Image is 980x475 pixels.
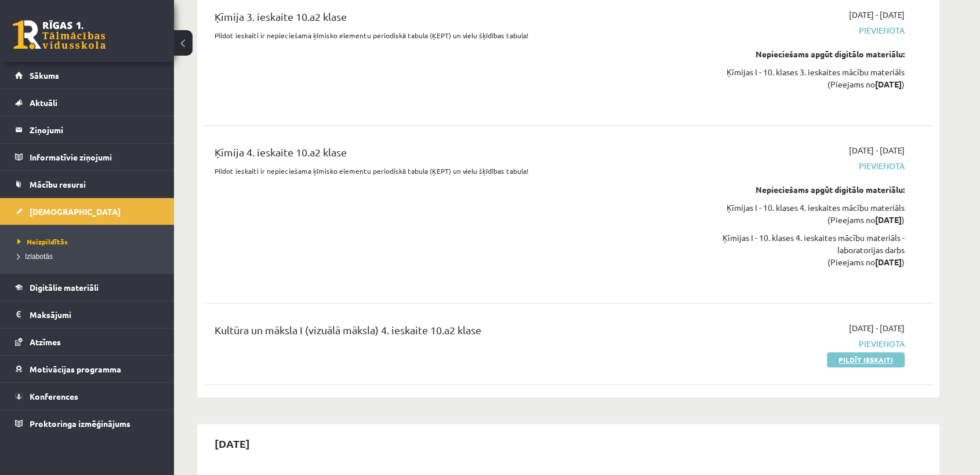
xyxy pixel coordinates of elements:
[30,301,159,328] legend: Maksājumi
[30,116,159,143] legend: Ziņojumi
[15,328,159,355] a: Atzīmes
[849,9,905,21] span: [DATE] - [DATE]
[686,202,905,226] div: Ķīmijas I - 10. klases 4. ieskaites mācību materiāls (Pieejams no )
[30,206,121,217] span: [DEMOGRAPHIC_DATA]
[215,322,669,344] div: Kultūra un māksla I (vizuālā māksla) 4. ieskaite 10.a2 klase
[13,20,106,49] a: Rīgas 1. Tālmācības vidusskola
[686,66,905,90] div: Ķīmijas I - 10. klases 3. ieskaites mācību materiāls (Pieejams no )
[849,144,905,156] span: [DATE] - [DATE]
[15,410,159,437] a: Proktoringa izmēģinājums
[17,237,68,246] span: Neizpildītās
[686,160,905,172] span: Pievienota
[215,9,669,30] div: Ķīmija 3. ieskaite 10.a2 klase
[15,356,159,382] a: Motivācijas programma
[15,62,159,89] a: Sākums
[215,30,669,41] p: Pildot ieskaiti ir nepieciešama ķīmisko elementu periodiskā tabula (ĶEPT) un vielu šķīdības tabula!
[215,144,669,166] div: Ķīmija 4. ieskaite 10.a2 klase
[15,383,159,410] a: Konferences
[686,338,905,350] span: Pievienota
[15,89,159,116] a: Aktuāli
[875,214,902,225] strong: [DATE]
[686,184,905,196] div: Nepieciešams apgūt digitālo materiālu:
[15,171,159,198] a: Mācību resursi
[17,253,53,261] span: Izlabotās
[30,282,99,293] span: Digitālie materiāli
[15,274,159,301] a: Digitālie materiāli
[875,257,902,267] strong: [DATE]
[17,236,162,247] a: Neizpildītās
[875,79,902,89] strong: [DATE]
[849,322,905,334] span: [DATE] - [DATE]
[30,337,61,347] span: Atzīmes
[15,198,159,225] a: [DEMOGRAPHIC_DATA]
[30,418,130,429] span: Proktoringa izmēģinājums
[215,166,669,176] p: Pildot ieskaiti ir nepieciešama ķīmisko elementu periodiskā tabula (ĶEPT) un vielu šķīdības tabula!
[15,116,159,143] a: Ziņojumi
[686,24,905,36] span: Pievienota
[15,144,159,170] a: Informatīvie ziņojumi
[30,364,121,374] span: Motivācijas programma
[827,352,905,367] a: Pildīt ieskaiti
[17,251,162,262] a: Izlabotās
[30,179,86,189] span: Mācību resursi
[203,430,262,457] h2: [DATE]
[30,144,159,170] legend: Informatīvie ziņojumi
[686,48,905,60] div: Nepieciešams apgūt digitālo materiālu:
[30,70,59,81] span: Sākums
[30,391,78,401] span: Konferences
[15,301,159,328] a: Maksājumi
[30,97,57,108] span: Aktuāli
[686,232,905,268] div: Ķīmijas I - 10. klases 4. ieskaites mācību materiāls - laboratorijas darbs (Pieejams no )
